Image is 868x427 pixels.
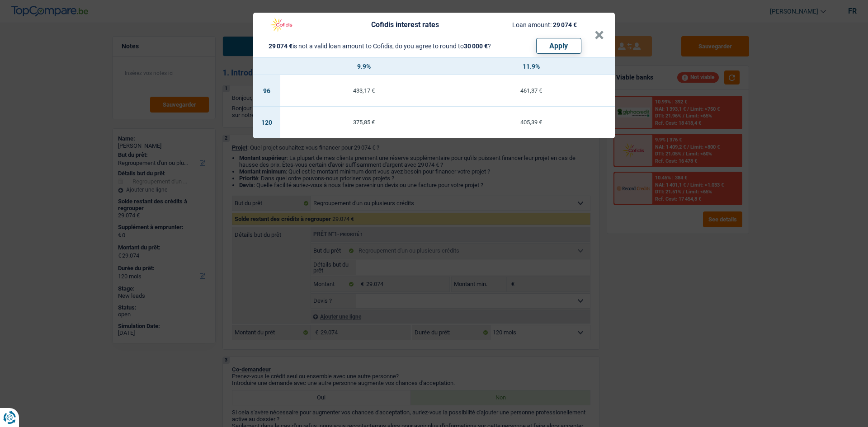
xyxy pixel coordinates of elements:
[553,21,577,28] span: 29 074 €
[269,42,292,50] span: 29 074 €
[448,88,615,94] div: 461,37 €
[464,42,488,50] span: 30 000 €
[280,88,448,94] div: 433,17 €
[253,107,280,138] td: 120
[512,21,552,28] span: Loan amount:
[264,16,298,33] img: Cofidis
[269,43,491,49] div: is not a valid loan amount to Cofidis, do you agree to round to ?
[280,58,448,75] th: 9.9%
[536,38,581,54] button: Apply
[253,75,280,107] td: 96
[448,119,615,125] div: 405,39 €
[594,31,604,40] button: ×
[280,119,448,125] div: 375,85 €
[371,21,439,28] div: Cofidis interest rates
[448,58,615,75] th: 11.9%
